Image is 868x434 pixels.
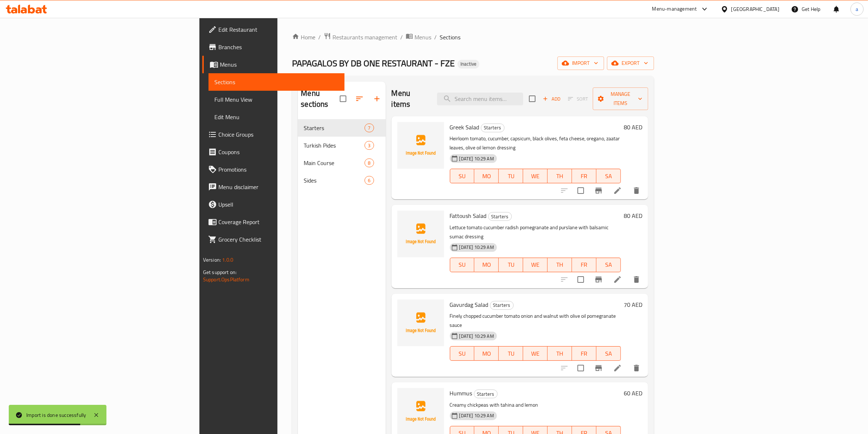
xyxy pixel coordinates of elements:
[218,43,339,51] span: Branches
[368,90,386,107] button: Add section
[324,32,397,42] a: Restaurants management
[477,259,496,270] span: MO
[613,186,622,195] a: Edit menu item
[502,171,520,181] span: TU
[563,59,598,68] span: import
[525,91,540,106] span: Select section
[624,388,642,398] h6: 60 AED
[523,258,548,272] button: WE
[202,56,345,73] a: Menus
[599,259,618,270] span: SA
[573,183,588,198] span: Select to update
[450,346,475,361] button: SU
[550,259,569,270] span: TH
[400,33,403,42] li: /
[590,182,607,199] button: Branch-specific-item
[628,182,645,199] button: delete
[628,359,645,377] button: delete
[365,142,373,149] span: 3
[214,95,339,104] span: Full Menu View
[450,122,479,133] span: Greek Salad
[613,364,622,372] a: Edit menu item
[572,169,596,183] button: FR
[214,113,339,121] span: Edit Menu
[575,171,593,181] span: FR
[456,333,497,340] span: [DATE] 10:29 AM
[624,300,642,310] h6: 70 AED
[304,124,365,132] div: Starters
[218,148,339,156] span: Coupons
[202,143,345,161] a: Coupons
[298,119,385,137] div: Starters7
[489,212,511,221] span: Starters
[456,244,497,251] span: [DATE] 10:29 AM
[397,300,444,346] img: Gavurdag Salad
[731,5,779,13] div: [GEOGRAPHIC_DATA]
[202,21,345,38] a: Edit Restaurant
[474,390,497,398] span: Starters
[453,171,472,181] span: SU
[450,299,489,310] span: Gavurdag Salad
[434,33,437,42] li: /
[450,169,475,183] button: SU
[351,90,368,107] span: Sort sections
[450,210,487,221] span: Fattoush Salad
[523,169,548,183] button: WE
[450,400,621,410] p: Creamy chickpeas with tahina and lemon
[203,267,237,277] span: Get support on:
[298,116,385,192] nav: Menu sections
[298,172,385,189] div: Sides6
[557,56,604,70] button: import
[563,93,593,105] span: Select section first
[332,33,397,42] span: Restaurants management
[596,258,621,272] button: SA
[624,122,642,132] h6: 80 AED
[298,137,385,154] div: Turkish Pides3
[304,159,365,167] span: Main Course
[218,165,339,174] span: Promotions
[218,183,339,191] span: Menu disclaimer
[573,272,588,287] span: Select to update
[474,258,499,272] button: MO
[440,33,460,42] span: Sections
[548,346,572,361] button: TH
[596,346,621,361] button: SA
[365,176,374,185] div: items
[365,159,374,167] div: items
[218,25,339,34] span: Edit Restaurant
[365,124,374,132] div: items
[365,125,373,132] span: 7
[292,55,455,71] span: PAPAGALOS BY DB ONE RESTAURANT - FZE
[550,171,569,181] span: TH
[414,33,431,42] span: Menus
[477,171,496,181] span: MO
[203,255,221,265] span: Version:
[856,5,858,13] span: a
[526,171,545,181] span: WE
[292,32,654,42] nav: breadcrumb
[220,60,339,69] span: Menus
[590,271,607,288] button: Branch-specific-item
[624,211,642,221] h6: 80 AED
[613,59,648,68] span: export
[540,93,563,105] span: Add item
[392,88,428,110] h2: Menu items
[365,141,374,150] div: items
[203,275,249,284] a: Support.OpsPlatform
[214,78,339,86] span: Sections
[437,93,523,105] input: search
[499,346,523,361] button: TU
[502,348,520,359] span: TU
[456,155,497,162] span: [DATE] 10:29 AM
[607,56,654,70] button: export
[304,176,365,185] div: Sides
[477,348,496,359] span: MO
[365,160,373,167] span: 8
[222,255,233,265] span: 1.0.0
[499,258,523,272] button: TU
[599,171,618,181] span: SA
[202,178,345,196] a: Menu disclaimer
[550,348,569,359] span: TH
[652,5,697,13] div: Menu-management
